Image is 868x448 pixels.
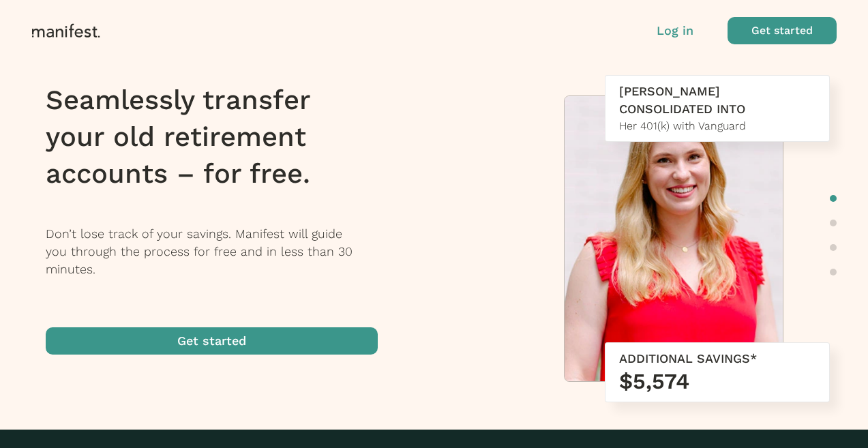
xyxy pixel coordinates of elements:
[728,17,837,44] button: Get started
[619,368,815,395] h3: $5,574
[46,82,395,192] h1: Seamlessly transfer your old retirement accounts – for free.
[46,225,395,278] p: Don’t lose track of your savings. Manifest will guide you through the process for free and in les...
[565,96,783,388] img: Meredith
[657,22,693,40] button: Log in
[619,118,815,134] div: Her 401(k) with Vanguard
[619,350,815,368] div: ADDITIONAL SAVINGS*
[46,327,378,355] button: Get started
[619,83,815,118] div: [PERSON_NAME] CONSOLIDATED INTO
